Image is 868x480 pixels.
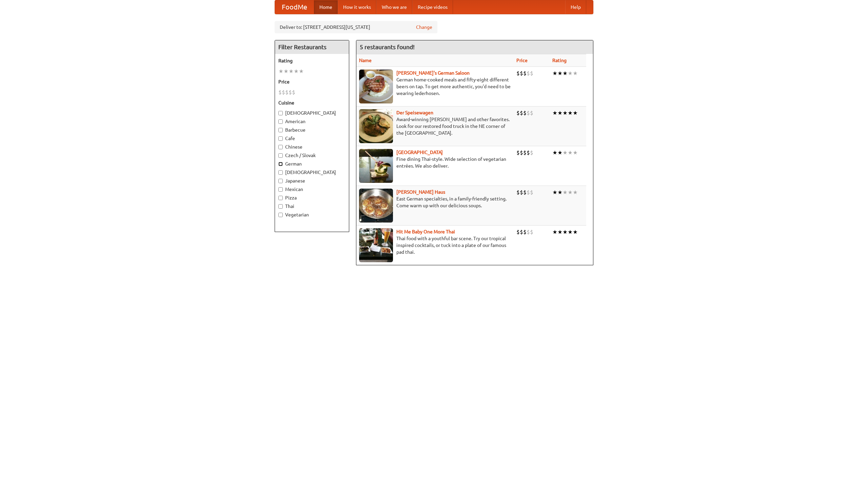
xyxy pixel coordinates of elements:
li: $ [520,70,523,77]
a: Hit Me Baby One More Thai [396,229,455,234]
li: ★ [283,68,289,75]
input: Mexican [278,187,283,192]
li: $ [289,89,292,96]
p: Thai food with a youthful bar scene. Try our tropical inspired cocktails, or tuck into a plate of... [359,235,511,255]
li: ★ [568,70,573,77]
li: $ [527,149,530,156]
li: $ [292,89,295,96]
li: ★ [557,228,563,236]
li: $ [523,149,527,156]
input: Barbecue [278,128,283,132]
li: ★ [573,70,578,77]
li: $ [520,189,523,196]
li: ★ [563,228,568,236]
ng-pluralize: 5 restaurants found! [360,44,415,50]
img: satay.jpg [359,149,393,183]
p: Fine dining Thai-style. Wide selection of vegetarian entrées. We also deliver. [359,156,511,169]
li: $ [523,109,527,117]
input: Cafe [278,136,283,141]
label: [DEMOGRAPHIC_DATA] [278,110,346,116]
label: [DEMOGRAPHIC_DATA] [278,169,346,176]
li: $ [523,70,527,77]
li: ★ [563,189,568,196]
li: ★ [568,189,573,196]
li: $ [527,70,530,77]
li: ★ [563,149,568,156]
label: Pizza [278,194,346,201]
li: $ [530,228,533,236]
input: Czech / Slovak [278,153,283,158]
li: $ [530,70,533,77]
li: ★ [557,149,563,156]
li: ★ [552,70,557,77]
input: Pizza [278,196,283,200]
li: $ [523,189,527,196]
h5: Rating [278,57,346,64]
input: Vegetarian [278,213,283,217]
li: $ [516,228,520,236]
h4: Filter Restaurants [275,40,349,54]
li: ★ [568,228,573,236]
a: Change [416,24,432,31]
li: $ [520,149,523,156]
a: Who we are [376,0,412,14]
li: $ [285,89,289,96]
li: $ [530,189,533,196]
input: Chinese [278,145,283,149]
a: Name [359,58,372,63]
label: Thai [278,203,346,210]
li: ★ [557,109,563,117]
a: [GEOGRAPHIC_DATA] [396,150,443,155]
label: American [278,118,346,125]
a: FoodMe [275,0,314,14]
img: speisewagen.jpg [359,109,393,143]
li: $ [520,109,523,117]
a: Price [516,58,528,63]
label: German [278,160,346,167]
li: $ [527,109,530,117]
li: $ [527,228,530,236]
label: Barbecue [278,127,346,133]
li: ★ [278,68,283,75]
li: $ [530,149,533,156]
li: $ [516,70,520,77]
label: Mexican [278,186,346,193]
input: Thai [278,204,283,209]
li: ★ [573,149,578,156]
li: ★ [557,70,563,77]
li: $ [530,109,533,117]
a: Home [314,0,338,14]
input: Japanese [278,179,283,183]
b: Der Speisewagen [396,110,433,115]
li: ★ [552,228,557,236]
input: [DEMOGRAPHIC_DATA] [278,111,283,115]
input: German [278,162,283,166]
label: Cafe [278,135,346,142]
input: American [278,119,283,124]
img: esthers.jpg [359,70,393,103]
li: ★ [299,68,304,75]
a: Help [565,0,586,14]
h5: Price [278,78,346,85]
li: ★ [552,149,557,156]
li: ★ [573,189,578,196]
li: ★ [573,109,578,117]
li: $ [516,109,520,117]
a: Rating [552,58,567,63]
label: Japanese [278,177,346,184]
p: German home-cooked meals and fifty-eight different beers on tap. To get more authentic, you'd nee... [359,76,511,97]
li: ★ [573,228,578,236]
li: ★ [568,109,573,117]
a: Recipe videos [412,0,453,14]
li: ★ [294,68,299,75]
label: Vegetarian [278,211,346,218]
img: kohlhaus.jpg [359,189,393,223]
li: ★ [552,109,557,117]
li: $ [523,228,527,236]
div: Deliver to: [STREET_ADDRESS][US_STATE] [275,21,437,33]
li: ★ [557,189,563,196]
li: $ [282,89,285,96]
li: ★ [552,189,557,196]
